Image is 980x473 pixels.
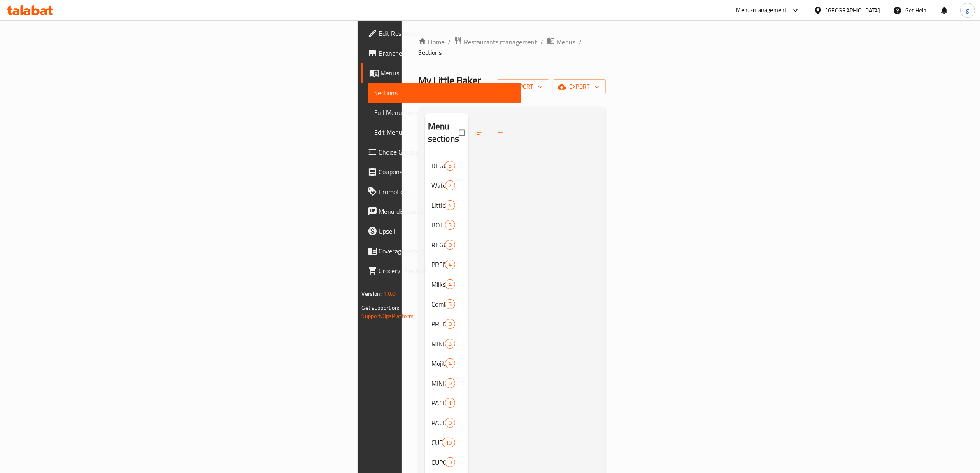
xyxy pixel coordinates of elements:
div: Water2 [425,176,468,195]
span: PREMIUM CAKE [431,319,445,329]
span: Grocery Checklist [379,266,515,276]
div: items [445,358,455,368]
span: 3 [445,340,455,348]
div: items [445,161,455,171]
div: REGULAR CAKES5 [425,156,468,176]
div: items [442,438,455,447]
div: CUPCAKES10 [425,433,468,452]
span: REGULAR CAKES [431,161,445,171]
span: Version: [362,288,382,299]
span: Branches [379,48,515,58]
span: Milkshakes [431,279,445,289]
span: Water [431,180,445,190]
a: Sections [368,83,521,103]
span: 3 [445,300,455,308]
div: Menu-management [736,5,787,15]
button: export [553,79,606,94]
span: 0 [445,419,455,427]
div: CUPCAKES0 [425,452,468,472]
div: [GEOGRAPHIC_DATA] [826,6,880,15]
div: PACKAGE [431,398,445,408]
div: Combos3 [425,294,468,314]
a: Edit Menu [368,122,521,142]
span: 4 [445,201,455,209]
div: items [445,180,455,190]
span: 0 [445,379,455,387]
a: Full Menu View [368,103,521,122]
span: Full Menu View [375,108,515,117]
a: Menus [361,63,521,83]
span: PREMIUM CAKE [431,260,445,269]
span: 4 [445,360,455,368]
li: / [579,37,582,47]
li: / [540,37,543,47]
div: items [445,279,455,289]
div: items [445,260,455,269]
a: Coverage Report [361,241,521,261]
span: 2 [445,182,455,190]
div: items [445,220,455,230]
span: Mojito [431,358,445,368]
span: MINI CAKE [431,378,445,388]
a: Upsell [361,221,521,241]
a: Edit Restaurant [361,23,521,43]
span: Promotions [379,187,515,197]
span: CUPCAKES [431,438,442,447]
div: PACKAGE0 [425,413,468,433]
div: items [445,299,455,309]
div: items [445,378,455,388]
span: 4 [445,261,455,269]
div: PACKAGE1 [425,393,468,413]
div: items [445,418,455,428]
a: Choice Groups [361,142,521,162]
div: items [445,457,455,467]
span: Menu disclaimer [379,206,515,216]
span: PACKAGE [431,418,445,428]
span: 1.0.0 [383,288,396,299]
span: Select all sections [454,125,471,140]
div: items [445,319,455,329]
span: Upsell [379,226,515,236]
a: Grocery Checklist [361,261,521,281]
a: Menu disclaimer [361,201,521,221]
span: Edit Menu [375,127,515,137]
a: Support.OpsPlatform [362,311,414,321]
div: REGULAR CAKES0 [425,235,468,255]
span: Combos [431,299,445,309]
div: items [445,339,455,349]
button: Add section [491,124,511,142]
span: 5 [445,162,455,170]
span: CUPCAKES [431,457,445,467]
span: REGULAR CAKES [431,240,445,250]
span: Menus [381,68,515,78]
span: Sort sections [471,124,491,142]
div: items [445,240,455,250]
div: MINI CAKE0 [425,373,468,393]
span: Coverage Report [379,246,515,256]
span: BOTTLES [431,220,445,230]
div: Mojito4 [425,354,468,373]
span: export [559,82,599,92]
span: 0 [445,320,455,328]
span: Get support on: [362,302,400,313]
div: Little Baker Signature Matcha4 [425,195,468,215]
span: Coupons [379,167,515,177]
a: Menus [547,37,575,47]
div: PREMIUM CAKE4 [425,255,468,274]
div: Milkshakes4 [425,274,468,294]
div: BOTTLES3 [425,215,468,235]
span: 1 [445,399,455,407]
span: Little Baker Signature Matcha [431,200,445,210]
